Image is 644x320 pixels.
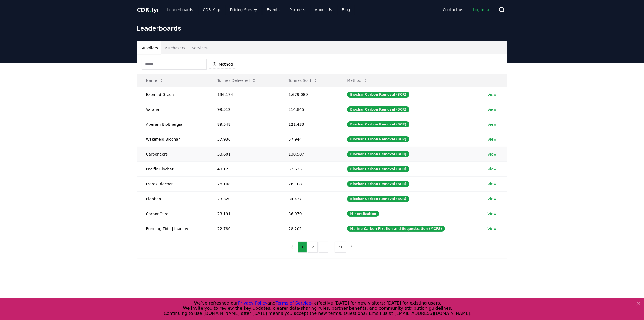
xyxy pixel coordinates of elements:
div: Biochar Carbon Removal (BCR) [347,92,409,98]
div: Biochar Carbon Removal (BCR) [347,136,409,142]
td: 57.944 [280,132,339,147]
td: 121.433 [280,117,339,132]
span: . [149,7,151,13]
button: Suppliers [137,41,161,54]
div: Mineralization [347,211,379,217]
button: 3 [319,242,328,253]
td: Aperam BioEnergia [137,117,209,132]
td: 36.979 [280,206,339,221]
td: 1.679.089 [280,87,339,102]
nav: Main [438,5,494,15]
td: 196.174 [209,87,280,102]
td: CarbonCure [137,206,209,221]
button: Services [189,41,211,54]
td: 49.125 [209,161,280,176]
button: Tonnes Sold [284,75,322,86]
button: Name [142,75,168,86]
td: 99.512 [209,102,280,117]
span: CDR fyi [137,7,159,13]
td: Running Tide | Inactive [137,221,209,236]
a: Blog [338,5,355,15]
td: Exomad Green [137,87,209,102]
button: next page [347,242,356,253]
a: View [488,166,497,172]
a: CDR.fyi [137,6,159,14]
button: Method [209,60,237,69]
a: Pricing Survey [226,5,261,15]
td: Carboneers [137,147,209,161]
div: Biochar Carbon Removal (BCR) [347,121,409,127]
li: ... [329,244,333,250]
button: 2 [308,242,318,253]
td: 22.780 [209,221,280,236]
td: 138.587 [280,147,339,161]
nav: Main [163,5,354,15]
td: Varaha [137,102,209,117]
a: Log in [468,5,494,15]
td: 28.202 [280,221,339,236]
a: Partners [285,5,309,15]
td: 53.601 [209,147,280,161]
td: 26.108 [280,176,339,191]
td: Freres Biochar [137,176,209,191]
button: Tonnes Delivered [213,75,261,86]
td: 57.936 [209,132,280,147]
a: Contact us [438,5,467,15]
button: Method [343,75,372,86]
a: View [488,137,497,142]
div: Biochar Carbon Removal (BCR) [347,106,409,112]
td: 89.548 [209,117,280,132]
td: 26.108 [209,176,280,191]
a: Events [263,5,284,15]
h1: Leaderboards [137,24,507,33]
a: View [488,181,497,187]
td: 52.625 [280,161,339,176]
div: Biochar Carbon Removal (BCR) [347,181,409,187]
a: CDR Map [199,5,224,15]
td: 23.320 [209,191,280,206]
a: View [488,196,497,202]
td: 34.437 [280,191,339,206]
a: View [488,122,497,127]
a: About Us [311,5,336,15]
a: Leaderboards [163,5,197,15]
td: 214.845 [280,102,339,117]
span: Log in [473,7,490,12]
a: View [488,211,497,216]
a: View [488,226,497,231]
button: 1 [298,242,307,253]
td: Wakefield Biochar [137,132,209,147]
a: View [488,151,497,157]
div: Marine Carbon Fixation and Sequestration (MCFS) [347,226,445,232]
td: 23.191 [209,206,280,221]
div: Biochar Carbon Removal (BCR) [347,196,409,202]
a: View [488,92,497,97]
td: Planboo [137,191,209,206]
button: 21 [335,242,346,253]
button: Purchasers [161,41,189,54]
a: View [488,107,497,112]
td: Pacific Biochar [137,161,209,176]
div: Biochar Carbon Removal (BCR) [347,151,409,157]
div: Biochar Carbon Removal (BCR) [347,166,409,172]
